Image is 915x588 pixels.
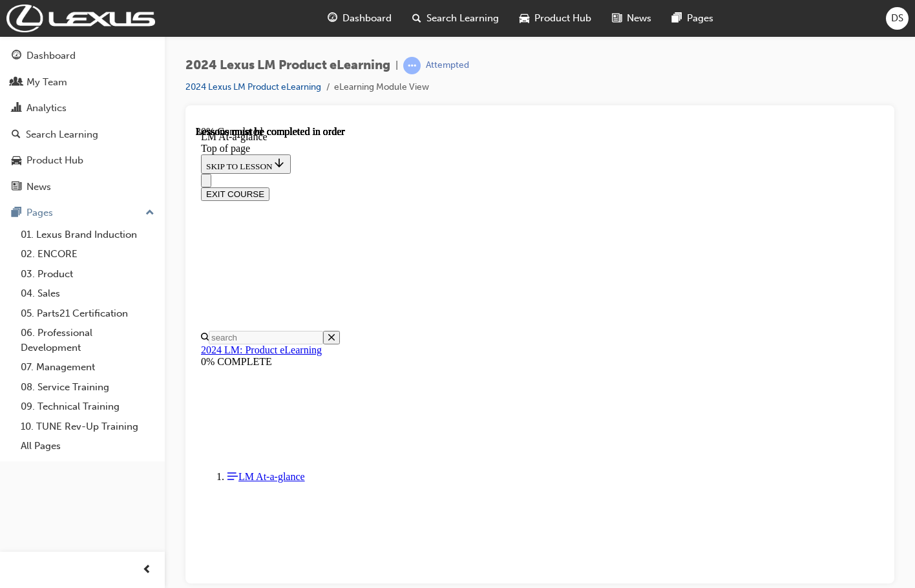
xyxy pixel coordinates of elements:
[627,11,651,26] span: News
[16,284,160,304] a: 04. Sales
[26,101,67,116] div: Analytics
[5,61,74,75] button: EXIT COURSE
[16,417,160,437] a: 10. TUNE Rev-Up Training
[12,207,21,219] span: pages-icon
[26,127,98,142] div: Search Learning
[5,201,160,225] button: Pages
[672,10,682,26] span: pages-icon
[412,10,421,26] span: search-icon
[317,5,402,32] a: guage-iconDashboard
[520,10,529,26] span: car-icon
[26,48,76,63] div: Dashboard
[5,70,160,94] a: My Team
[687,11,713,26] span: Pages
[662,5,724,32] a: pages-iconPages
[16,377,160,397] a: 08. Service Training
[16,225,160,245] a: 01. Lexus Brand Induction
[16,436,160,456] a: All Pages
[342,11,392,26] span: Dashboard
[26,205,53,220] div: Pages
[402,5,509,32] a: search-iconSearch Learning
[16,323,160,357] a: 06. Professional Development
[426,59,469,72] div: Attempted
[5,5,683,17] div: LM At-a-glance
[395,58,398,73] span: |
[602,5,662,32] a: news-iconNews
[534,11,591,26] span: Product Hub
[16,357,160,377] a: 07. Management
[5,44,160,68] a: Dashboard
[426,11,499,26] span: Search Learning
[142,562,152,578] span: prev-icon
[5,123,160,147] a: Search Learning
[185,58,390,73] span: 2024 Lexus LM Product eLearning
[328,10,337,26] span: guage-icon
[5,230,683,242] div: 0% COMPLETE
[12,129,21,141] span: search-icon
[5,175,160,199] a: News
[5,17,683,28] div: Top of page
[26,153,83,168] div: Product Hub
[16,244,160,264] a: 02. ENCORE
[12,155,21,167] span: car-icon
[891,11,903,26] span: DS
[12,182,21,193] span: news-icon
[16,264,160,284] a: 03. Product
[403,57,421,74] span: learningRecordVerb_ATTEMPT-icon
[16,304,160,324] a: 05. Parts21 Certification
[12,77,21,89] span: people-icon
[5,28,95,48] button: SKIP TO LESSON
[5,48,16,61] button: Close navigation menu
[5,41,160,201] button: DashboardMy TeamAnalyticsSearch LearningProduct HubNews
[26,180,51,194] div: News
[12,50,21,62] span: guage-icon
[5,149,160,173] a: Product Hub
[185,81,321,92] a: 2024 Lexus LM Product eLearning
[5,218,126,229] a: 2024 LM: Product eLearning
[5,96,160,120] a: Analytics
[16,397,160,417] a: 09. Technical Training
[612,10,622,26] span: news-icon
[26,75,67,90] div: My Team
[6,5,155,32] img: Trak
[509,5,602,32] a: car-iconProduct Hub
[12,103,21,114] span: chart-icon
[145,205,154,222] span: up-icon
[334,80,429,95] li: eLearning Module View
[886,7,909,30] button: DS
